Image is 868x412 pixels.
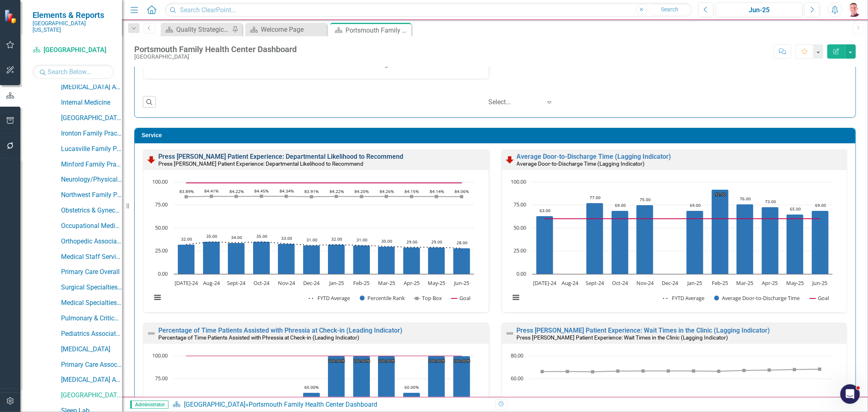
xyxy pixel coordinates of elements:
[404,188,419,194] text: 84.15%
[33,20,114,33] small: [GEOGRAPHIC_DATA][US_STATE]
[514,224,526,231] text: 50.00
[328,244,345,274] path: Jan-25, 32. Percentile Rank.
[155,201,168,208] text: 75.00
[61,345,122,354] a: [MEDICAL_DATA]
[649,4,690,15] button: Search
[152,352,168,359] text: 100.00
[786,279,804,287] text: May-25
[641,369,645,373] path: Nov-24, 66.77. Top Box.
[517,153,671,160] a: Average Door-to-Discharge Time (Lagging Indicator)
[303,245,320,274] path: Dec-24, 31. Percentile Rank.
[285,195,288,198] path: Nov-24, 84.34. Top Box.
[403,247,420,274] path: Apr-25, 29. Percentile Rank.
[636,205,653,274] path: Nov-24, 75. Average Door-to-Discharge Time.
[360,195,363,198] path: Feb-25, 84.2. Top Box.
[61,314,122,323] a: Pulmonary & Critical Care Associates
[540,370,544,373] path: Jul-24, 66.2. Top Box.
[453,279,469,287] text: Jun-25
[178,241,470,274] g: Percentile Rank, series 2 of 4. Bar series with 12 bars.
[511,352,523,359] text: 80.00
[715,191,726,197] text: 92.00
[451,295,470,302] button: Show Goal
[517,327,770,334] a: Press [PERSON_NAME] Patient Experience: Wait Times in the Clinic (Lagging Indicator)
[281,235,292,241] text: 33.00
[453,248,470,274] path: Jun-25, 28. Percentile Rank.
[514,201,526,208] text: 75.00
[378,358,395,364] text: 100.00%
[33,46,114,55] a: [GEOGRAPHIC_DATA]
[712,279,728,287] text: Feb-25
[61,391,122,400] a: [GEOGRAPHIC_DATA]
[134,54,297,60] div: [GEOGRAPHIC_DATA]
[719,5,800,15] div: Jun-25
[404,384,419,390] text: 60.00%
[501,149,848,313] div: Double-Click to Edit
[455,188,469,194] text: 84.06%
[505,329,515,338] img: Not Defined
[61,191,122,200] a: Northwest Family Practice
[765,199,776,204] text: 73.00
[61,252,122,262] a: Medical Staff Services Overall
[328,358,345,364] text: 100.00%
[378,246,395,274] path: Mar-25, 30. Percentile Rank.
[4,9,18,23] img: ClearPoint Strategy
[303,279,320,287] text: Dec-24
[61,360,122,370] a: Primary Care Associates
[767,368,771,372] path: Apr-25, 67.55. Top Box.
[178,244,195,274] path: Jul-24, 32. Percentile Rank.
[506,178,837,310] svg: Interactive chart
[61,160,122,169] a: Minford Family Practice
[536,216,553,274] path: Jul-24, 63. Average Door-to-Discharge Time.
[155,247,168,254] text: 25.00
[511,375,523,382] text: 60.00
[736,279,753,287] text: Mar-25
[506,178,843,310] div: Chart. Highcharts interactive chart.
[155,224,168,231] text: 50.00
[536,189,829,274] g: Average Door-to-Discharge Time, series 2 of 3. Bar series with 12 bars.
[61,114,122,123] a: [GEOGRAPHIC_DATA]
[278,279,295,287] text: Nov-24
[158,153,403,160] a: Press [PERSON_NAME] Patient Experience: Departmental Likelihood to Recommend
[181,236,192,242] text: 32.00
[203,241,220,274] path: Aug-24, 35. Percentile Rank.
[510,291,522,303] button: View chart menu, Chart
[722,294,800,302] text: Average Door-to-Discharge Time
[227,279,246,287] text: Sept-24
[517,334,728,341] small: Press [PERSON_NAME] Patient Experience: Wait Times in the Clinic (Lagging Indicator)
[742,369,746,372] path: Mar-25, 67.19. Top Box.
[381,238,392,244] text: 30.00
[310,195,313,198] path: Dec-24, 83.91. Top Box.
[61,98,122,107] a: Internal Medicine
[278,243,295,274] path: Nov-24, 33. Percentile Rank.
[61,206,122,215] a: Obstetrics & Gynecology Associates
[61,267,122,277] a: Primary Care Overall
[228,243,245,274] path: Sept-24, 34. Percentile Rank.
[335,195,338,198] path: Jan-25, 84.22. Top Box.
[185,195,464,198] g: Top Box, series 3 of 4. Line with 12 data points.
[422,294,442,302] text: Top Box
[328,279,344,287] text: Jan-25
[61,375,122,385] a: [MEDICAL_DATA] Associates
[309,295,351,302] button: Show FYTD Average
[210,195,213,198] path: Aug-24, 84.41. Top Box.
[667,369,670,373] path: Dec-24, 66.77. Top Box.
[586,279,604,287] text: Sept-24
[511,178,526,185] text: 100.00
[203,279,220,287] text: Aug-24
[790,206,801,212] text: 65.00
[516,270,526,277] text: 0.00
[261,24,325,35] div: Welcome Page
[811,279,827,287] text: Jun-25
[818,294,829,302] text: Goal
[736,204,753,274] path: Mar-25, 76. Average Door-to-Discharge Time.
[615,202,626,208] text: 69.00
[380,188,394,194] text: 84.26%
[459,294,470,302] text: Goal
[235,195,238,198] path: Sept-24, 84.22. Top Box.
[142,132,851,138] h3: Service
[435,195,438,198] path: May-25, 84.14. Top Box.
[147,178,478,310] svg: Interactive chart
[431,239,442,245] text: 29.00
[540,367,821,373] g: Top Box, series 3 of 4. Line with 12 data points.
[815,202,826,208] text: 69.00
